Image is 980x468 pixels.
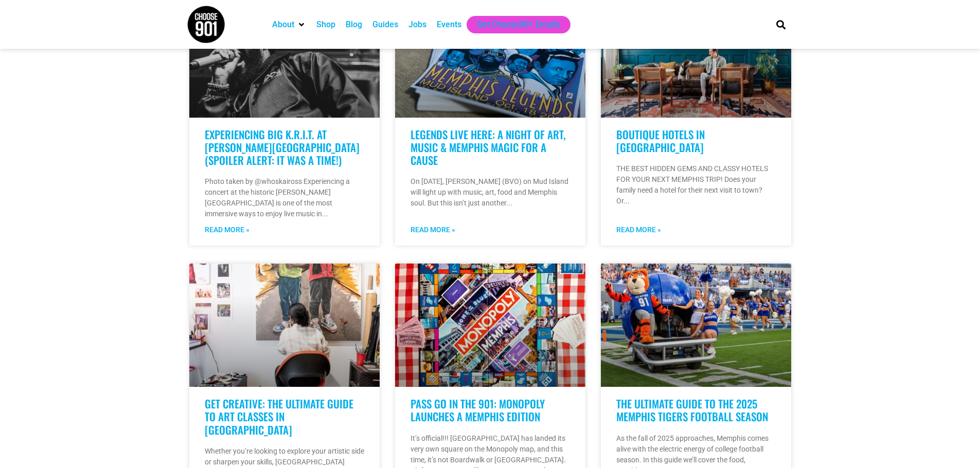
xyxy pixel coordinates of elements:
[616,396,768,424] a: The Ultimate Guide to the 2025 Memphis Tigers Football Season
[616,224,661,235] a: Read more about Boutique Hotels in Memphis
[346,18,362,31] a: Blog
[205,396,353,437] a: Get Creative: The Ultimate Guide to Art Classes in [GEOGRAPHIC_DATA]
[316,18,335,31] a: Shop
[616,163,776,207] p: THE BEST HIDDEN GEMS AND CLASSY HOTELS FOR YOUR NEXT MEMPHIS TRIP! Does your family need a hotel ...
[616,126,705,155] a: Boutique Hotels in [GEOGRAPHIC_DATA]
[267,16,311,33] div: About
[477,18,560,31] a: Get Choose901 Emails
[205,176,364,219] p: Photo taken by @whoskaiross Experiencing a concert at the historic [PERSON_NAME][GEOGRAPHIC_DATA]...
[372,18,398,31] a: Guides
[189,264,380,387] a: An artist sits in a chair painting a large portrait of two young musicians playing brass instrume...
[411,224,455,235] a: Read more about LEGENDS LIVE HERE: A NIGHT OF ART, MUSIC & MEMPHIS MAGIC FOR A CAUSE
[408,18,426,31] a: Jobs
[437,18,461,31] a: Events
[205,126,360,168] a: Experiencing Big K.R.I.T. at [PERSON_NAME][GEOGRAPHIC_DATA] (Spoiler Alert: It was a time!)
[411,126,565,168] a: LEGENDS LIVE HERE: A NIGHT OF ART, MUSIC & MEMPHIS MAGIC FOR A CAUSE
[601,264,791,387] a: A mascot and cheerleaders on a blue vehicle celebrate on a football field, with more cheerleaders...
[772,16,789,33] div: Search
[411,176,570,209] p: On [DATE], [PERSON_NAME] (BVO) on Mud Island will light up with music, art, food and Memphis soul...
[267,16,759,33] nav: Main nav
[411,396,545,424] a: Pass Go in the 901: Monopoly Launches a Memphis Edition
[205,224,250,235] a: Read more about Experiencing Big K.R.I.T. at Overton Park Shell (Spoiler Alert: It was a time!)
[272,18,294,31] a: About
